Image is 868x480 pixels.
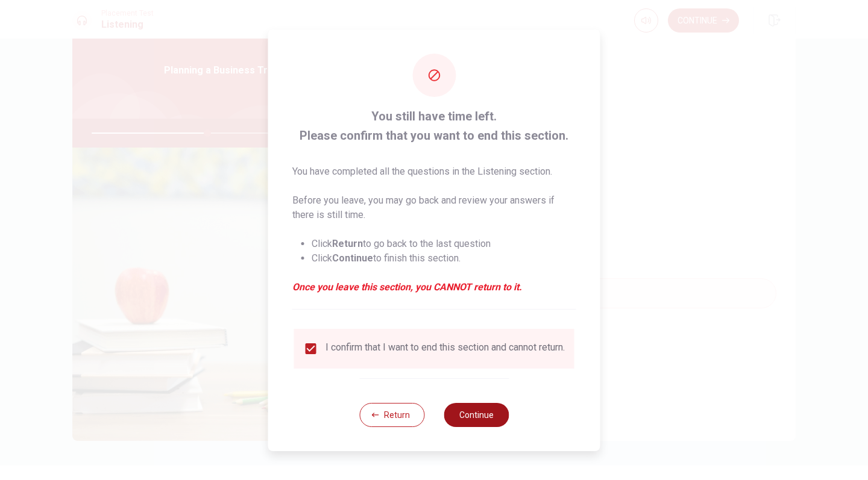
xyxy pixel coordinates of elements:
p: Before you leave, you may go back and review your answers if there is still time. [292,193,576,222]
strong: Return [332,238,363,249]
span: You still have time left. Please confirm that you want to end this section. [292,107,576,145]
p: You have completed all the questions in the Listening section. [292,164,576,179]
li: Click to finish this section. [312,251,576,266]
button: Continue [444,403,509,427]
button: Return [359,403,424,427]
div: I confirm that I want to end this section and cannot return. [325,341,565,356]
em: Once you leave this section, you CANNOT return to it. [292,280,576,295]
li: Click to go back to the last question [312,237,576,251]
strong: Continue [332,252,373,264]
